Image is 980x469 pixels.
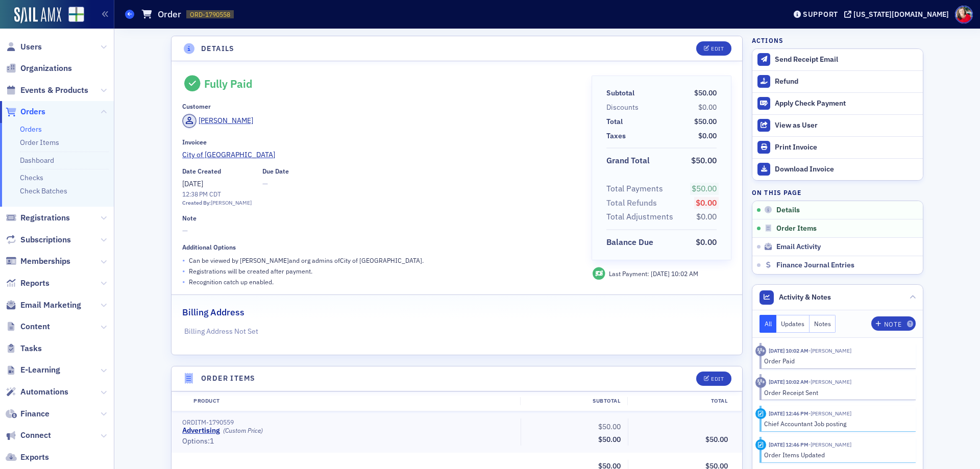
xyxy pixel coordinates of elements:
[189,256,424,265] p: Can be viewed by [PERSON_NAME] and org admins of City of [GEOGRAPHIC_DATA] .
[696,372,731,386] button: Edit
[189,277,274,286] p: Recognition catch up enabled.
[204,77,253,90] div: Fully Paid
[6,343,42,354] a: Tasks
[6,386,68,398] a: Automations
[752,114,923,136] button: View as User
[223,427,263,434] div: (Custom Price)
[6,408,50,419] a: Finance
[182,103,211,110] div: Customer
[627,397,734,405] div: Total
[752,70,923,92] button: Refund
[696,211,717,221] span: $0.00
[606,236,657,249] span: Balance Due
[691,155,717,165] span: $50.00
[808,410,851,417] span: Megan Hughes
[769,441,808,448] time: 9/16/2022 12:46 PM
[884,322,901,327] div: Note
[606,183,663,195] div: Total Payments
[775,99,918,108] div: Apply Check Payment
[182,226,577,236] span: —
[711,46,724,52] div: Edit
[182,243,236,251] div: Additional Options
[755,408,766,419] div: Activity
[20,63,72,74] span: Organizations
[6,106,45,117] a: Orders
[182,277,185,287] span: •
[20,212,70,224] span: Registrations
[871,316,916,331] button: Note
[262,179,289,189] span: —
[606,197,660,209] span: Total Refunds
[606,211,677,223] span: Total Adjustments
[752,158,923,180] a: Download Invoice
[20,186,67,195] a: Check Batches
[808,441,851,448] span: Megan Hughes
[844,11,952,18] button: [US_STATE][DOMAIN_NAME]
[182,418,513,426] div: ORDITM-1790559
[776,242,821,252] span: Email Activity
[776,206,800,215] span: Details
[606,183,667,195] span: Total Payments
[61,7,84,24] a: View Homepage
[769,410,808,417] time: 9/16/2022 12:46 PM
[20,173,43,182] a: Checks
[752,92,923,114] button: Apply Check Payment
[6,321,50,332] a: Content
[189,266,312,276] p: Registrations will be created after payment.
[606,102,642,113] span: Discounts
[696,41,731,56] button: Edit
[20,138,59,147] a: Order Items
[6,430,51,441] a: Connect
[705,435,728,444] span: $50.00
[769,347,808,354] time: 11/8/2022 10:02 AM
[20,386,68,398] span: Automations
[20,430,51,441] span: Connect
[262,167,289,175] div: Due Date
[775,121,918,130] div: View as User
[853,10,949,19] div: [US_STATE][DOMAIN_NAME]
[20,41,42,53] span: Users
[182,138,207,146] div: Invoicee
[808,347,851,354] span: Guy Dewees
[6,452,49,463] a: Exports
[20,256,70,267] span: Memberships
[764,450,909,459] div: Order Items Updated
[6,278,50,289] a: Reports
[759,315,777,333] button: All
[779,292,831,303] span: Activity & Notes
[598,435,621,444] span: $50.00
[606,88,638,98] span: Subtotal
[14,7,61,23] a: SailAMX
[182,306,244,319] h2: Billing Address
[606,155,653,167] span: Grand Total
[810,315,836,333] button: Notes
[955,6,973,23] span: Profile
[755,377,766,388] div: Activity
[20,452,49,463] span: Exports
[764,388,909,397] div: Order Receipt Sent
[201,373,255,384] h4: Order Items
[182,114,253,128] a: [PERSON_NAME]
[752,188,923,197] h4: On this page
[20,408,50,419] span: Finance
[694,117,717,126] span: $50.00
[698,131,717,140] span: $0.00
[752,36,783,45] h4: Actions
[182,255,185,266] span: •
[752,49,923,70] button: Send Receipt Email
[769,378,808,385] time: 11/8/2022 10:02 AM
[696,237,717,247] span: $0.00
[606,102,639,113] div: Discounts
[6,256,70,267] a: Memberships
[598,422,621,431] span: $50.00
[776,224,817,233] span: Order Items
[775,77,918,86] div: Refund
[208,190,221,198] span: CDT
[711,376,724,382] div: Edit
[182,437,513,446] div: Options: 1
[6,234,71,245] a: Subscriptions
[606,116,623,127] div: Total
[182,426,220,435] a: Advertising
[520,397,627,405] div: Subtotal
[182,214,197,222] div: Note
